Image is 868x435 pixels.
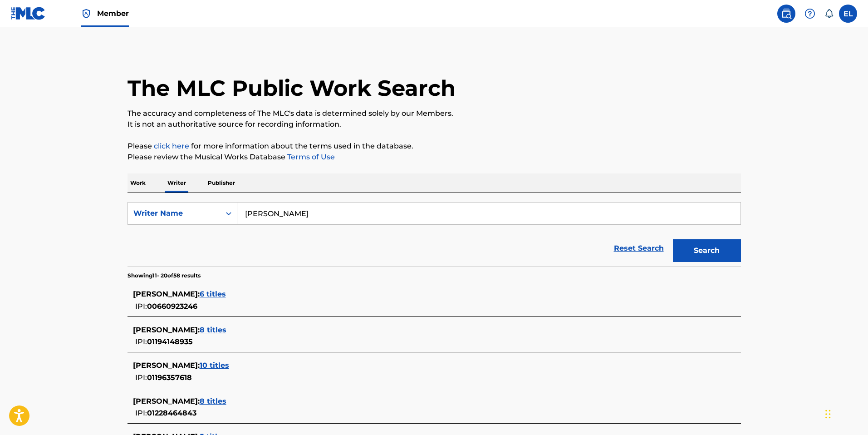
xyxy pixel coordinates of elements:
[200,361,229,370] span: 10 titles
[285,153,335,161] a: Terms of Use
[200,397,226,405] span: 8 titles
[200,290,226,298] span: 6 titles
[128,108,741,119] p: The accuracy and completeness of The MLC's data is determined solely by our Members.
[801,5,819,23] div: Help
[128,202,741,267] form: Search Form
[135,302,147,311] span: IPI:
[128,141,741,152] p: Please for more information about the terms used in the database.
[135,337,147,346] span: IPI:
[673,239,741,262] button: Search
[135,373,147,382] span: IPI:
[804,8,815,19] img: help
[135,409,147,417] span: IPI:
[133,361,200,370] span: [PERSON_NAME] :
[147,373,192,382] span: 01196357618
[781,8,792,19] img: search
[133,326,200,334] span: [PERSON_NAME] :
[200,326,226,334] span: 8 titles
[147,409,196,417] span: 01228464843
[777,5,795,23] a: Public Search
[825,400,831,428] div: Drag
[839,5,857,23] div: User Menu
[823,391,868,435] iframe: Chat Widget
[97,8,129,19] span: Member
[81,8,92,19] img: Top Rightsholder
[128,119,741,130] p: It is not an authoritative source for recording information.
[128,173,148,193] p: Work
[609,238,668,258] a: Reset Search
[128,74,456,102] h1: The MLC Public Work Search
[165,173,189,193] p: Writer
[147,302,197,311] span: 00660923246
[133,208,215,219] div: Writer Name
[128,152,741,163] p: Please review the Musical Works Database
[147,337,193,346] span: 01194148935
[133,397,200,405] span: [PERSON_NAME] :
[824,9,834,18] div: Notifications
[154,142,189,150] a: click here
[205,173,238,193] p: Publisher
[11,7,46,20] img: MLC Logo
[128,272,201,280] p: Showing 11 - 20 of 58 results
[133,290,200,298] span: [PERSON_NAME] :
[843,289,868,362] iframe: Resource Center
